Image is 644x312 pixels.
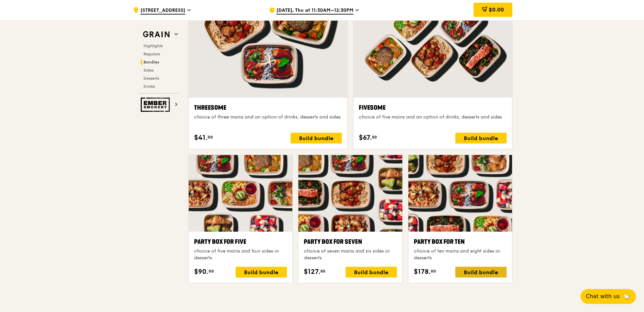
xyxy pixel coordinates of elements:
[209,268,214,274] span: 00
[359,114,507,121] div: choice of five mains and an option of drinks, desserts and sides
[455,133,507,144] div: Build bundle
[414,248,507,261] div: choice of ten mains and eight sides or desserts
[140,7,185,15] span: [STREET_ADDRESS]
[194,103,342,112] div: Threesome
[586,292,620,301] span: Chat with us
[141,98,172,112] img: Ember Smokery web logo
[194,248,287,261] div: choice of five mains and four sides or desserts
[143,76,159,81] span: Desserts
[291,133,342,144] div: Build bundle
[489,6,504,13] span: $0.00
[194,237,287,246] div: Party Box for Five
[304,237,397,246] div: Party Box for Seven
[194,267,209,277] span: $90.
[320,268,325,274] span: 50
[143,44,163,48] span: Highlights
[431,268,436,274] span: 00
[414,237,507,246] div: Party Box for Ten
[359,103,507,112] div: Fivesome
[622,292,630,301] span: 🦙
[304,267,320,277] span: $127.
[414,267,431,277] span: $178.
[581,289,636,304] button: Chat with us🦙
[359,133,372,143] span: $67.
[194,114,342,121] div: choice of three mains and an option of drinks, desserts and sides
[208,134,213,140] span: 00
[346,267,397,278] div: Build bundle
[236,267,287,278] div: Build bundle
[455,267,507,278] div: Build bundle
[143,84,155,89] span: Drinks
[372,134,377,140] span: 50
[194,133,208,143] span: $41.
[304,248,397,261] div: choice of seven mains and six sides or desserts
[143,60,159,64] span: Bundles
[143,52,160,56] span: Regulars
[143,68,154,73] span: Sides
[141,28,172,41] img: Grain web logo
[276,7,353,15] span: [DATE], Thu at 11:30AM–12:30PM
